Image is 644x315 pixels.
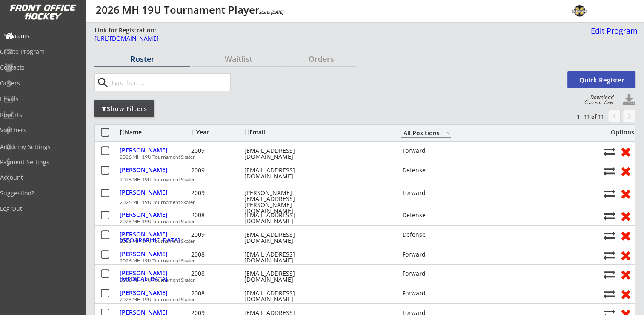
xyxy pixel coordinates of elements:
[244,251,321,263] div: [EMAIL_ADDRESS][DOMAIN_NAME]
[120,200,599,205] div: 2026 MH 19U Tournament Skater
[94,26,157,35] div: Link for Registration:
[604,146,615,157] button: Move player
[623,110,635,122] button: keyboard_arrow_right
[623,94,635,107] button: Click to download full roster. Your browser settings may try to block it, check your security set...
[191,290,242,296] div: 2008
[587,27,638,35] div: Edit Program
[120,219,599,224] div: 2026 MH 19U Tournament Skater
[287,55,356,63] div: Orders
[244,129,321,135] div: Email
[580,95,614,105] div: Download Current View
[191,212,242,218] div: 2008
[94,35,524,41] div: [URL][DOMAIN_NAME]
[120,167,189,173] div: [PERSON_NAME]
[120,177,599,182] div: 2026 MH 19U Tournament Skater
[191,232,242,238] div: 2009
[604,129,634,135] div: Options
[604,210,615,222] button: Move player
[587,27,638,42] a: Edit Program
[191,271,242,277] div: 2008
[618,164,633,178] button: Remove from roster (no refund)
[618,229,633,242] button: Remove from roster (no refund)
[567,71,635,88] button: Quick Register
[618,209,633,222] button: Remove from roster (no refund)
[560,113,604,120] div: 1 - 11 of 11
[244,212,321,224] div: [EMAIL_ADDRESS][DOMAIN_NAME]
[120,147,189,153] div: [PERSON_NAME]
[618,248,633,262] button: Remove from roster (no refund)
[608,110,621,122] button: chevron_left
[618,187,633,200] button: Remove from roster (no refund)
[120,290,189,296] div: [PERSON_NAME]
[191,190,242,196] div: 2009
[120,129,189,135] div: Name
[120,297,599,302] div: 2026 MH 19U Tournament Skater
[244,290,321,302] div: [EMAIL_ADDRESS][DOMAIN_NAME]
[244,148,321,160] div: [EMAIL_ADDRESS][DOMAIN_NAME]
[402,212,452,218] div: Defense
[402,251,452,257] div: Forward
[120,251,189,257] div: [PERSON_NAME]
[259,9,283,15] em: Starts [DATE]
[402,232,452,238] div: Defense
[191,167,242,173] div: 2009
[96,76,110,90] button: search
[191,148,242,154] div: 2009
[191,251,242,257] div: 2008
[191,55,286,63] div: Waitlist
[94,35,524,46] a: [URL][DOMAIN_NAME]
[120,155,599,160] div: 2026 MH 19U Tournament Skater
[402,167,452,173] div: Defense
[120,258,599,263] div: 2026 MH 19U Tournament Skater
[604,288,615,300] button: Move player
[120,190,189,195] div: [PERSON_NAME]
[191,129,242,135] div: Year
[402,148,452,154] div: Forward
[120,212,189,218] div: [PERSON_NAME]
[2,33,79,39] div: Programs
[244,190,321,214] div: [PERSON_NAME][EMAIL_ADDRESS][PERSON_NAME][DOMAIN_NAME]
[402,190,452,196] div: Forward
[109,74,230,91] input: Type here...
[120,231,189,243] div: [PERSON_NAME][GEOGRAPHIC_DATA]
[618,145,633,158] button: Remove from roster (no refund)
[604,165,615,177] button: Move player
[244,232,321,244] div: [EMAIL_ADDRESS][DOMAIN_NAME]
[402,290,452,296] div: Forward
[120,277,599,283] div: 2026 MH 19U Tournament Skater
[402,271,452,277] div: Forward
[244,271,321,283] div: [EMAIL_ADDRESS][DOMAIN_NAME]
[618,268,633,281] button: Remove from roster (no refund)
[244,167,321,179] div: [EMAIL_ADDRESS][DOMAIN_NAME]
[120,270,189,282] div: [PERSON_NAME][MEDICAL_DATA]
[618,287,633,300] button: Remove from roster (no refund)
[604,188,615,199] button: Move player
[94,105,154,113] div: Show Filters
[604,249,615,261] button: Move player
[120,239,599,244] div: 2026 MH 19U Tournament Skater
[604,230,615,241] button: Move player
[604,268,615,280] button: Move player
[94,55,190,63] div: Roster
